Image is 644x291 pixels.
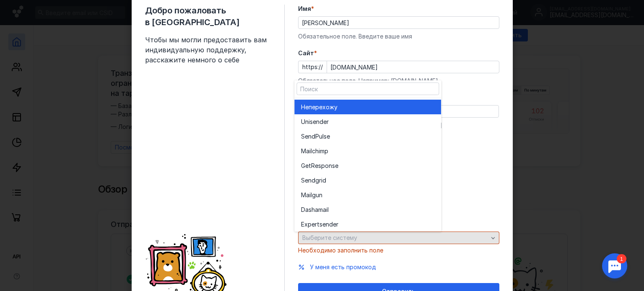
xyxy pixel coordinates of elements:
[327,206,329,214] span: l
[301,176,321,185] span: Sendgr
[301,147,325,155] span: Mailchim
[312,191,322,199] span: gun
[321,176,326,185] span: id
[301,162,305,170] span: G
[298,32,499,41] div: Обязательное поле. Введите ваше имя
[310,263,376,271] button: У меня есть промокод
[308,220,338,229] span: pertsender
[294,144,441,158] button: Mailchimp
[298,77,499,85] div: Обязательное поле. Например: [DOMAIN_NAME]
[294,158,441,173] button: GetResponse
[19,5,29,14] div: 1
[298,49,314,57] span: Cайт
[294,129,441,144] button: SendPulse
[298,246,499,255] div: Необходимо заполнить поле
[298,232,499,244] button: Выберите систему
[301,103,309,111] span: Не
[305,162,338,170] span: etResponse
[298,5,311,13] span: Имя
[302,234,357,241] span: Выберите систему
[145,5,271,28] span: Добро пожаловать в [GEOGRAPHIC_DATA]
[327,132,330,141] span: e
[294,173,441,188] button: Sendgrid
[327,118,329,126] span: r
[309,103,338,111] span: перехожу
[145,35,271,65] span: Чтобы мы могли предоставить вам индивидуальную поддержку, расскажите немного о себе
[310,263,376,270] span: У меня есть промокод
[301,118,327,126] span: Unisende
[301,206,327,214] span: Dashamai
[294,202,441,217] button: Dashamail
[301,191,312,199] span: Mail
[301,132,327,141] span: SendPuls
[325,147,328,155] span: p
[297,83,439,95] input: Поиск
[294,114,441,129] button: Unisender
[294,188,441,202] button: Mailgun
[294,100,441,114] button: Неперехожу
[294,98,441,232] div: grid
[294,217,441,232] button: Expertsender
[301,220,308,229] span: Ex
